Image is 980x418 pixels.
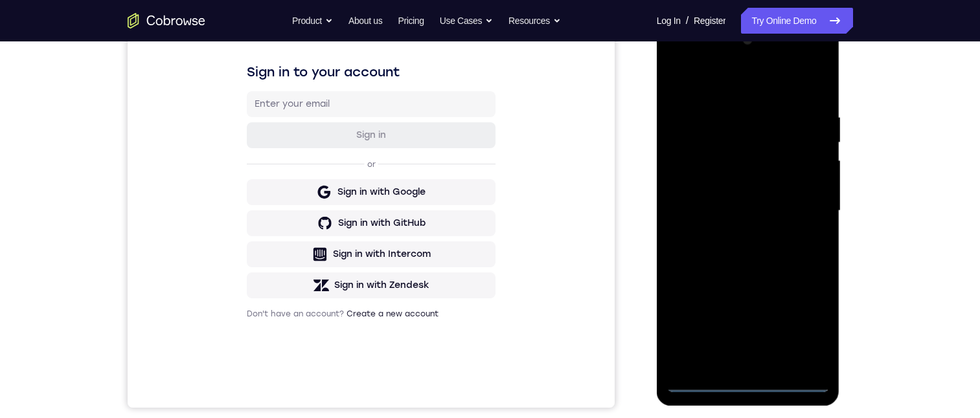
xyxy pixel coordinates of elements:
[207,305,302,318] div: Sign in with Zendesk
[119,205,368,231] button: Sign in with Google
[686,13,689,28] span: /
[119,267,368,293] button: Sign in with Intercom
[210,212,298,225] div: Sign in with Google
[119,335,368,345] p: Don't have an account?
[205,274,303,287] div: Sign in with Intercom
[440,8,493,34] button: Use Cases
[694,8,725,34] a: Register
[237,185,251,195] p: or
[292,8,333,34] button: Product
[741,8,852,34] a: Try Online Demo
[219,335,311,344] a: Create a new account
[398,8,424,34] a: Pricing
[119,236,368,262] button: Sign in with GitHub
[128,13,205,28] a: Go to the home page
[119,298,368,324] button: Sign in with Zendesk
[348,8,382,34] a: About us
[657,8,681,34] a: Log In
[211,243,298,256] div: Sign in with GitHub
[508,8,561,34] button: Resources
